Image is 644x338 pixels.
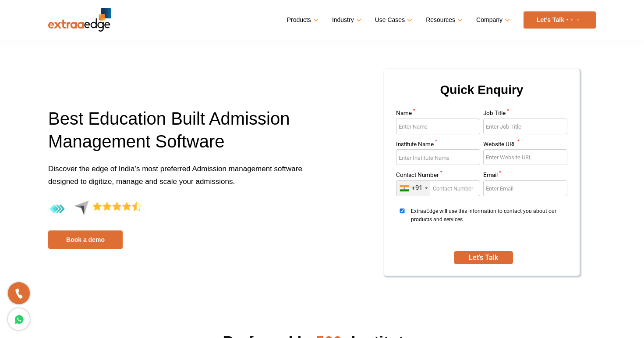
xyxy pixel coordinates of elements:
[287,14,317,26] a: Products
[396,110,480,119] label: Name
[483,149,567,165] input: Enter Website URL
[483,141,567,150] label: Website URL
[483,180,567,196] input: Enter Email
[396,149,480,165] input: Enter Institute Name
[483,110,567,119] label: Job Title
[396,209,408,213] input: ExtraaEdge will use this information to contact you about our products and services.
[48,230,123,249] a: Book a demo
[396,119,480,134] input: Enter Name
[48,107,315,162] h1: Best Education Built Admission Management Software
[394,79,569,110] h2: Quick Enquiry
[454,251,513,264] button: SUBMIT
[332,14,360,26] a: Industry
[375,14,410,26] a: Use Cases
[426,14,461,26] a: Resources
[524,11,596,29] a: Let’s Talk
[483,172,567,180] label: Email
[411,207,565,240] span: ExtraaEdge will use this information to contact you about our products and services.
[396,180,480,196] input: Enter Contact Number
[396,181,430,196] div: India (भारत): +91
[483,119,567,134] input: Enter Job Title
[476,14,508,26] a: Company
[411,184,422,192] div: +91
[396,141,480,150] label: Institute Name
[48,200,142,218] img: rating-by-customers
[396,172,480,180] label: Contact Number
[48,165,302,186] span: Discover the edge of India’s most preferred Admission management software designed to digitize, m...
